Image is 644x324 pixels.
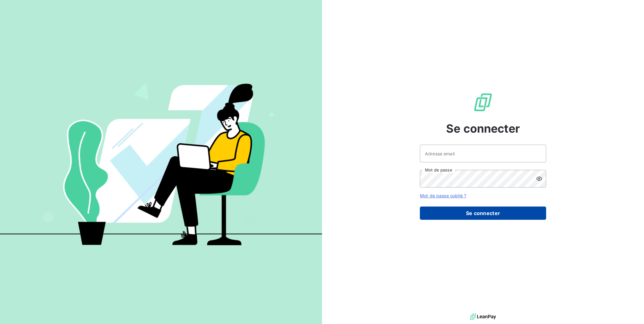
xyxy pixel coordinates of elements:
span: Se connecter [446,120,520,137]
img: Logo LeanPay [473,92,493,112]
img: logo [470,312,496,321]
button: Se connecter [420,207,546,220]
a: Mot de passe oublié ? [420,193,466,198]
input: placeholder [420,145,546,162]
